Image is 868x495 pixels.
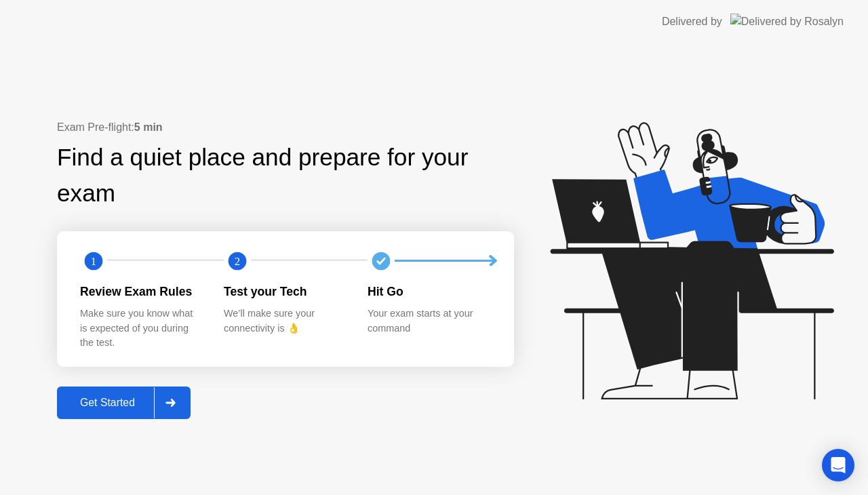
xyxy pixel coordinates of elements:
div: Open Intercom Messenger [822,449,854,481]
div: Test your Tech [224,283,346,300]
div: We’ll make sure your connectivity is 👌 [224,306,346,336]
div: Get Started [61,397,154,409]
div: Your exam starts at your command [368,306,490,336]
text: 2 [235,254,240,267]
div: Delivered by [662,14,722,30]
b: 5 min [134,121,163,133]
div: Find a quiet place and prepare for your exam [57,140,514,212]
div: Exam Pre-flight: [57,119,514,136]
div: Review Exam Rules [80,283,202,300]
div: Make sure you know what is expected of you during the test. [80,306,202,351]
text: 1 [91,254,96,267]
button: Get Started [57,387,191,419]
div: Hit Go [368,283,490,300]
img: Delivered by Rosalyn [730,14,844,29]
